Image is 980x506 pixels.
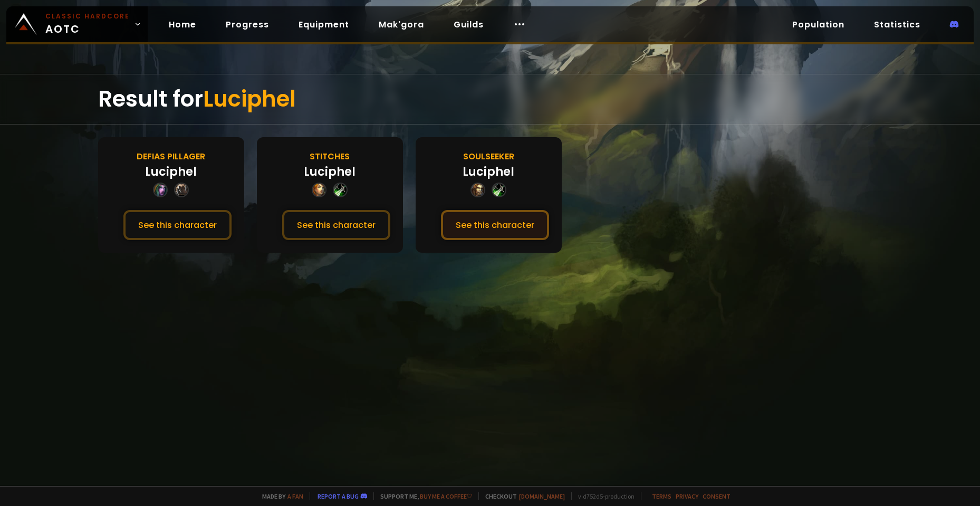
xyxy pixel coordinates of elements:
a: Consent [703,492,731,500]
div: Luciphel [463,163,514,180]
button: See this character [123,210,232,240]
div: Luciphel [304,163,356,180]
a: Home [160,14,205,35]
a: Buy me a coffee [420,492,472,500]
a: a fan [287,492,303,500]
div: Defias Pillager [137,150,205,163]
a: Progress [217,14,277,35]
a: Guilds [445,14,492,35]
a: Terms [652,492,671,500]
a: Classic HardcoreAOTC [6,6,148,42]
span: v. d752d5 - production [571,492,635,500]
a: Statistics [866,14,929,35]
small: Classic Hardcore [45,12,130,21]
a: Mak'gora [370,14,433,35]
a: Equipment [290,14,358,35]
div: Stitches [310,150,350,163]
a: Population [784,14,853,35]
a: Privacy [676,492,698,500]
button: See this character [282,210,390,240]
span: Made by [256,492,303,500]
a: Report a bug [318,492,359,500]
div: Luciphel [145,163,197,180]
span: Luciphel [203,83,296,114]
span: Support me, [373,492,472,500]
div: Soulseeker [463,150,514,163]
button: See this character [441,210,549,240]
span: AOTC [45,12,130,37]
span: Checkout [478,492,565,500]
a: [DOMAIN_NAME] [519,492,565,500]
div: Result for [98,74,882,124]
